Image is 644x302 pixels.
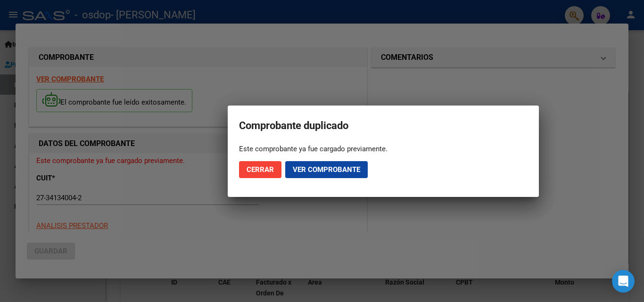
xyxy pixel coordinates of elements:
button: Cerrar [239,161,281,178]
div: Este comprobante ya fue cargado previamente. [239,144,528,154]
h2: Comprobante duplicado [239,117,528,135]
span: Ver comprobante [293,165,360,174]
span: Cerrar [247,165,274,174]
div: Open Intercom Messenger [612,270,635,293]
button: Ver comprobante [285,161,368,178]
